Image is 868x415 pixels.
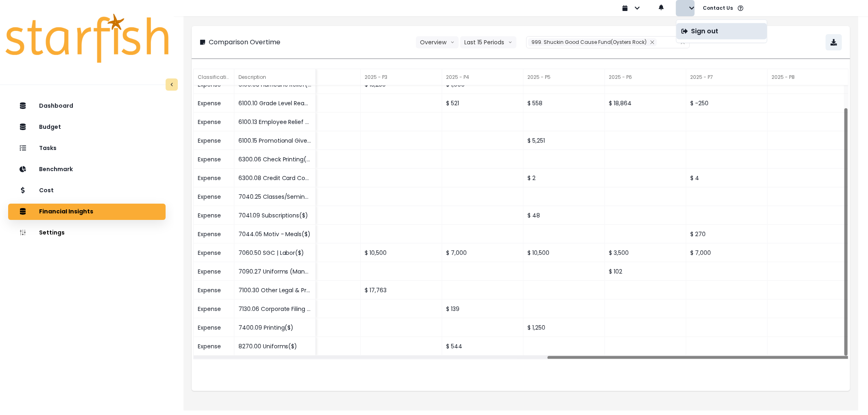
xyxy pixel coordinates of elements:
p: Budget [39,124,61,130]
div: 6300.08 Credit Card Commission($) [234,169,316,187]
button: Tasks [8,140,166,156]
div: $ 7,000 [686,243,767,262]
div: 7040.25 Classes/Seminars($) [234,187,316,206]
button: Benchmark [8,161,166,178]
div: Expense [194,281,234,300]
div: 999. Shuckin Good Cause Fund(Oysters Rock) [528,38,657,46]
div: Expense [194,225,234,243]
div: Expense [194,243,234,262]
div: 2025 - P4 [442,69,523,85]
div: Expense [194,169,234,187]
div: $ 10,500 [523,243,605,262]
button: Cost [8,183,166,199]
div: $ 10,500 [361,243,442,262]
p: Tasks [39,145,57,152]
div: $ 48 [279,206,361,225]
div: 7130.06 Corporate Filing Fees($) [234,300,316,318]
div: 8270.00 Uniforms($) [234,337,316,356]
span: 999. Shuckin Good Cause Fund(Oysters Rock) [531,39,647,46]
div: $ 139 [442,300,523,318]
div: Description [234,69,316,85]
button: Last 15 Periodsarrow down line [460,36,516,48]
button: Dashboard [8,98,166,114]
p: Dashboard [39,102,73,109]
div: $ 48 [523,206,605,225]
div: Expense [194,337,234,356]
div: 7044.05 Motiv - Meals($) [234,225,316,243]
div: Expense [194,113,234,131]
div: Expense [194,131,234,150]
div: Expense [194,94,234,113]
div: 6100.10 Grade Level Reading Program($) [234,94,316,113]
div: 6100.15 Promotional Giveaways($) [234,131,316,150]
div: Expense [194,262,234,281]
div: 2025 - P8 [767,69,849,85]
div: $ 6,500 [279,243,361,262]
svg: close [650,40,655,45]
div: $ 3,500 [605,243,686,262]
button: Settings [8,225,166,241]
div: 7400.09 Printing($) [234,318,316,337]
div: Expense [194,206,234,225]
div: $ 7,000 [442,243,523,262]
div: Expense [194,300,234,318]
div: $ 102 [605,262,686,281]
div: $ 544 [442,337,523,356]
div: 7041.09 Subscriptions($) [234,206,316,225]
svg: arrow down line [450,38,455,46]
div: 2025 - P7 [686,69,767,85]
div: 2025 - P2 [279,69,361,85]
div: $ -250 [686,94,767,113]
button: Overviewarrow down line [416,36,459,48]
div: 2025 - P6 [605,69,686,85]
div: $ 521 [442,94,523,113]
p: Sign out [691,27,718,35]
div: $ 1,250 [523,318,605,337]
div: $ 270 [686,225,767,243]
button: Financial Insights [8,204,166,220]
div: 6100.13 Employee Relief Fund($) [234,113,316,131]
div: $ 17,763 [361,281,442,300]
div: Expense [194,187,234,206]
div: $ 4 [686,169,767,187]
div: $ 5,251 [523,131,605,150]
svg: arrow down line [508,38,512,46]
p: Cost [39,187,54,194]
div: Expense [194,318,234,337]
div: $ 2 [523,169,605,187]
div: $ 558 [523,94,605,113]
div: $ 39 [279,187,361,206]
div: 2025 - P3 [361,69,442,85]
p: Benchmark [39,166,73,173]
div: 6300.06 Check Printing($) [234,150,316,169]
div: $ 117 [279,150,361,169]
div: Expense [194,150,234,169]
div: 7100.30 Other Legal & Professional($) [234,281,316,300]
button: Budget [8,119,166,135]
div: 7090.27 Uniforms (Manager)($) [234,262,316,281]
div: 7060.50 SGC | Labor($) [234,243,316,262]
div: $ 18,864 [605,94,686,113]
div: 2025 - P5 [523,69,605,85]
div: Classification [194,69,234,85]
button: Remove [648,38,657,46]
p: Comparison Overtime [209,37,280,47]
